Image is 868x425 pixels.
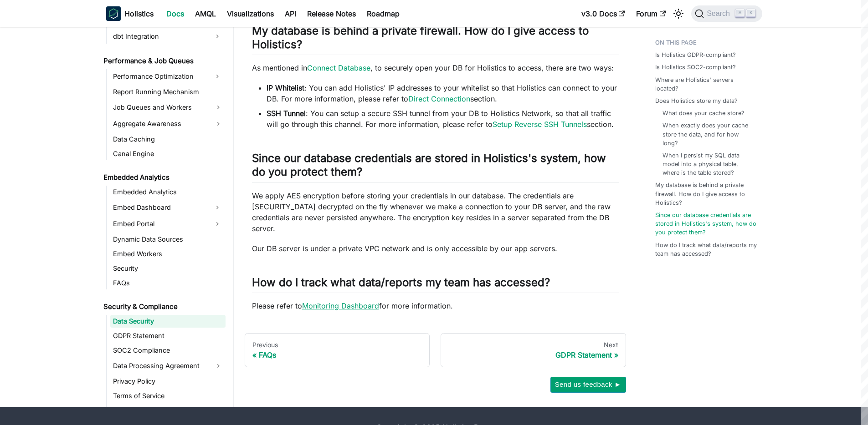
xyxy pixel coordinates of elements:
[655,241,757,258] a: How do I track what data/reports my team has accessed?
[252,243,619,254] p: Our DB server is under a private VPC network and is only accessible by our app servers.
[110,29,209,44] a: dbt Integration
[361,6,405,21] a: Roadmap
[267,83,304,92] strong: IP Whitelist
[704,10,735,18] span: Search
[252,62,619,73] p: As mentioned in , to securely open your DB for Holistics to access, there are two ways:
[110,147,226,160] a: Canal Engine
[110,344,226,357] a: SOC2 Compliance
[267,108,619,130] li: : You can setup a secure SSH tunnel from your DB to Holistics Network, so that all traffic will g...
[106,6,121,21] img: Holistics
[190,6,221,21] a: AMQL
[101,171,226,184] a: Embedded Analytics
[110,262,226,275] a: Security
[110,100,226,115] a: Job Queues and Workers
[161,6,190,21] a: Docs
[97,10,234,407] nav: Docs sidebar
[550,377,626,392] button: Send us feedback ►
[209,217,226,231] button: Expand sidebar category 'Embed Portal'
[671,6,686,21] button: Switch between dark and light mode (currently light mode)
[252,190,619,234] p: We apply AES encryption before storing your credentials in our database. The credentials are [SEC...
[655,96,738,105] a: Does Holistics store my data?
[631,6,671,21] a: Forum
[110,277,226,289] a: FAQs
[110,116,226,131] a: Aggregate Awareness
[267,82,619,104] li: : You can add Holistics' IP addresses to your whitelist so that Holistics can connect to your DB....
[110,390,226,402] a: Terms of Service
[408,94,470,103] a: Direct Connection
[663,109,745,117] a: What does your cache store?
[110,200,209,215] a: Embed Dashboard
[110,186,226,198] a: Embedded Analytics
[110,404,226,417] a: Responsible Disclosure
[302,301,379,310] a: Monitoring Dashboard
[110,86,226,98] a: Report Running Mechanism
[493,120,587,129] a: Setup Reverse SSH Tunnels
[655,63,736,71] a: Is Holistics SOC2-compliant?
[252,152,619,182] h2: Since our database credentials are stored in Holistics's system, how do you protect them?
[252,24,619,55] h2: My database is behind a private firewall. How do I give access to Holistics?
[110,69,209,84] a: Performance Optimization
[209,200,226,215] button: Expand sidebar category 'Embed Dashboard'
[101,55,226,67] a: Performance & Job Queues
[110,315,226,328] a: Data Security
[110,133,226,146] a: Data Caching
[576,6,631,21] a: v3.0 Docs
[555,379,621,390] span: Send us feedback ►
[110,329,226,342] a: GDPR Statement
[746,9,755,17] kbd: K
[221,6,279,21] a: Visualizations
[252,341,422,349] div: Previous
[655,181,757,207] a: My database is behind a private firewall. How do I give access to Holistics?
[209,69,226,84] button: Expand sidebar category 'Performance Optimization'
[267,109,306,118] strong: SSH Tunnel
[302,6,361,21] a: Release Notes
[110,375,226,388] a: Privacy Policy
[252,300,619,311] p: Please refer to for more information.
[307,63,370,72] a: Connect Database
[663,121,753,147] a: When exactly does your cache store the data, and for how long?
[279,6,302,21] a: API
[209,29,226,44] button: Expand sidebar category 'dbt Integration'
[448,350,618,359] div: GDPR Statement
[245,333,430,368] a: PreviousFAQs
[655,211,757,237] a: Since our database credentials are stored in Holistics's system, how do you protect them?
[110,233,226,246] a: Dynamic Data Sources
[252,276,619,293] h2: How do I track what data/reports my team has accessed?
[691,5,762,22] button: Search (Command+K)
[655,51,736,59] a: Is Holistics GDPR-compliant?
[735,9,745,17] kbd: ⌘
[110,217,209,231] a: Embed Portal
[663,151,753,177] a: When I persist my SQL data model into a physical table, where is the table stored?
[448,341,618,349] div: Next
[124,8,154,19] b: Holistics
[101,300,226,313] a: Security & Compliance
[110,359,226,373] a: Data Processing Agreement
[245,333,626,368] nav: Docs pages
[110,248,226,260] a: Embed Workers
[441,333,626,368] a: NextGDPR Statement
[106,6,154,21] a: HolisticsHolistics
[252,350,422,359] div: FAQs
[655,76,757,93] a: Where are Holistics' servers located?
